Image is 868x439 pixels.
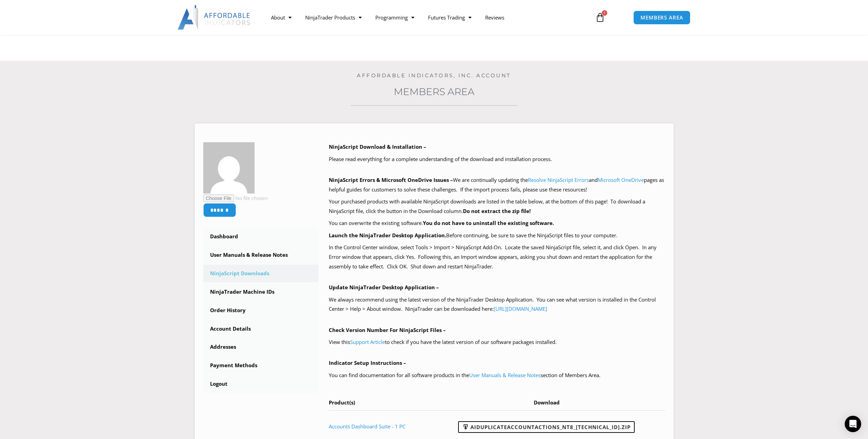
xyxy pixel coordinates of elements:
[329,232,446,239] b: Launch the NinjaTrader Desktop Application.
[203,265,319,282] a: NinjaScript Downloads
[203,375,319,393] a: Logout
[203,302,319,319] a: Order History
[329,197,665,216] p: Your purchased products with available NinjaScript downloads are listed in the table below, at th...
[329,243,665,271] p: In the Control Center window, select Tools > Import > NinjaScript Add-On. Locate the saved NinjaS...
[845,416,861,432] div: Open Intercom Messenger
[203,320,319,338] a: Account Details
[329,218,665,228] p: You can overwrite the existing software.
[203,357,319,374] a: Payment Methods
[329,327,446,333] b: Check Version Number For NinjaScript Files –
[203,338,319,356] a: Addresses
[640,15,683,20] span: MEMBERS AREA
[178,5,251,30] img: LogoAI | Affordable Indicators – NinjaTrader
[203,142,255,194] img: 19b280898f3687ba2133f432038831e714c1f8347bfdf76545eda7ae1b8383ec
[463,208,531,214] b: Do not extract the zip file!
[421,10,478,25] a: Futures Trading
[494,305,547,312] a: [URL][DOMAIN_NAME]
[423,219,554,226] b: You do not have to uninstall the existing software.
[329,231,665,240] p: Before continuing, be sure to save the NinjaScript files to your computer.
[329,337,665,347] p: View this to check if you have the latest version of our software packages installed.
[585,8,615,27] a: 1
[329,284,439,291] b: Update NinjaTrader Desktop Application –
[329,175,665,195] p: We are continually updating the and pages as helpful guides for customers to solve these challeng...
[329,371,665,380] p: You can find documentation for all software products in the section of Members Area.
[469,372,541,378] a: User Manuals & Release Notes
[633,11,690,25] a: MEMBERS AREA
[329,155,665,164] p: Please read everything for a complete understanding of the download and installation process.
[264,10,298,25] a: About
[458,421,635,433] a: AIDuplicateAccountActions_NT8_[TECHNICAL_ID].zip
[329,423,405,430] a: Accounts Dashboard Suite - 1 PC
[368,10,421,25] a: Programming
[478,10,511,25] a: Reviews
[203,228,319,245] a: Dashboard
[203,283,319,301] a: NinjaTrader Machine IDs
[598,176,644,183] a: Microsoft OneDrive
[394,86,475,97] a: Members Area
[203,246,319,264] a: User Manuals & Release Notes
[350,338,385,345] a: Support Article
[329,143,426,150] b: NinjaScript Download & Installation –
[329,176,453,183] b: NinjaScript Errors & Microsoft OneDrive Issues –
[602,10,607,16] span: 1
[329,399,355,406] span: Product(s)
[357,72,511,79] a: Affordable Indicators, Inc. Account
[298,10,368,25] a: NinjaTrader Products
[329,359,406,366] b: Indicator Setup Instructions –
[534,399,560,406] span: Download
[264,10,587,25] nav: Menu
[329,295,665,314] p: We always recommend using the latest version of the NinjaTrader Desktop Application. You can see ...
[528,176,589,183] a: Resolve NinjaScript Errors
[203,228,319,393] nav: Account pages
